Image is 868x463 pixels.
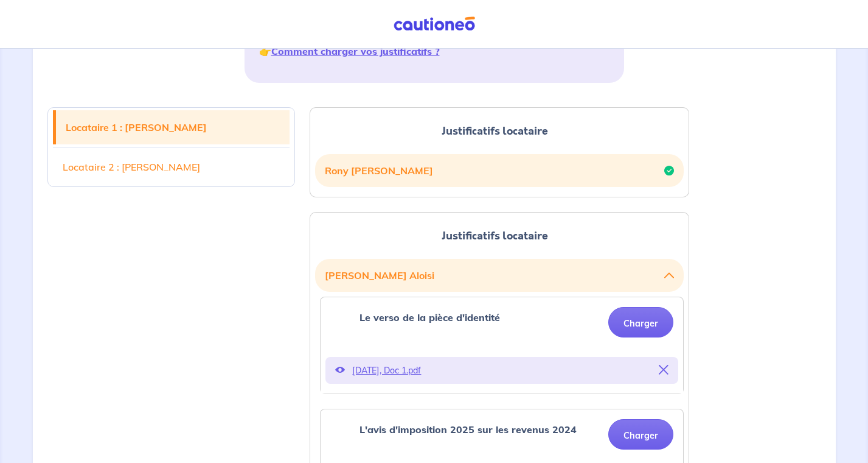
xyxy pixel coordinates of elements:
[442,123,548,139] span: Justificatifs locataire
[325,159,674,182] button: Rony [PERSON_NAME]
[259,44,609,58] p: 👉
[359,423,577,436] strong: L'avis d'imposition 2025 sur les revenus 2024
[442,228,548,244] span: Justificatifs locataire
[608,307,673,338] button: Charger
[53,150,290,184] a: Locataire 2 : [PERSON_NAME]
[352,362,651,379] p: [DATE], Doc 1.pdf
[56,110,290,144] a: Locataire 1 : [PERSON_NAME]
[335,362,345,379] button: Voir
[271,45,440,57] a: Comment charger vos justificatifs ?
[389,16,480,32] img: Cautioneo
[320,297,684,394] div: categoryName: le-verso-de-la-piece-didentite, userCategory: lessor
[659,362,668,379] button: Supprimer
[608,419,673,450] button: Charger
[325,264,674,287] button: [PERSON_NAME] Aloisi
[359,311,500,323] strong: Le verso de la pièce d'identité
